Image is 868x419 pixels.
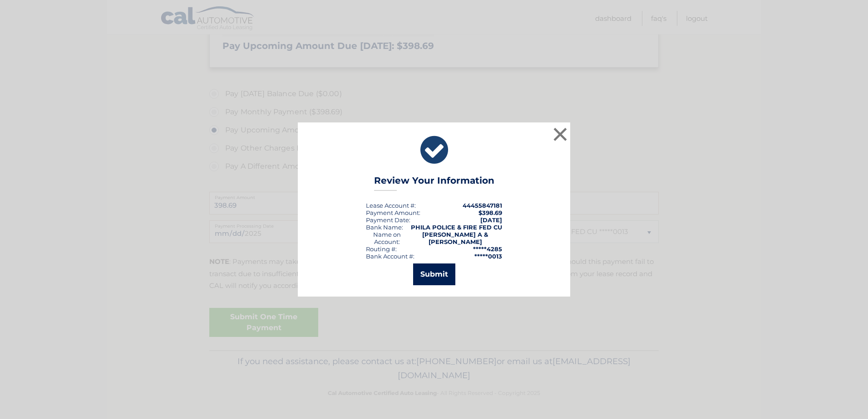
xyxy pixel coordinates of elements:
span: Payment Date [366,216,409,224]
strong: 44455847181 [463,202,502,209]
h3: Review Your Information [374,175,494,191]
strong: PHILA POLICE & FIRE FED CU [411,224,502,231]
div: Payment Amount: [366,209,420,216]
span: [DATE] [480,216,502,224]
strong: [PERSON_NAME] A & [PERSON_NAME] [422,231,488,245]
button: Submit [413,263,455,285]
div: : [366,216,410,224]
div: Name on Account: [366,231,409,245]
div: Bank Name: [366,224,403,231]
div: Bank Account #: [366,253,414,260]
span: $398.69 [478,209,502,216]
div: Lease Account #: [366,202,416,209]
button: × [551,125,569,143]
div: Routing #: [366,245,397,253]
